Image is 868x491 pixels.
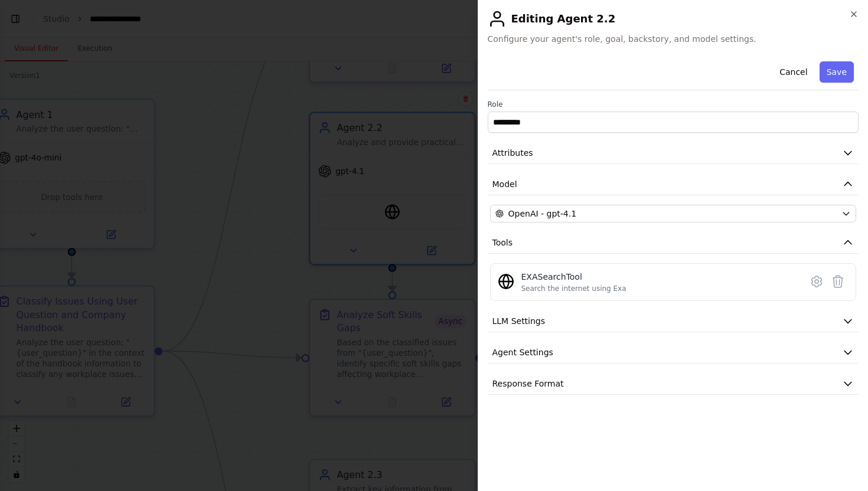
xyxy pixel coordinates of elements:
button: Save [820,61,854,83]
button: LLM Settings [488,310,859,332]
button: Attributes [488,142,859,164]
button: Delete tool [827,271,849,292]
button: Agent Settings [488,342,859,364]
span: Tools [492,237,513,248]
button: Cancel [772,61,814,83]
div: EXASearchTool [521,271,626,283]
button: OpenAI - gpt-4.1 [490,205,857,222]
div: Search the internet using Exa [521,284,626,293]
span: Response Format [492,378,564,389]
span: OpenAI - gpt-4.1 [508,208,577,220]
button: Model [488,174,859,195]
button: Configure tool [806,271,827,292]
button: Response Format [488,373,859,395]
button: Tools [488,232,859,254]
label: Role [488,100,859,109]
span: LLM Settings [492,315,546,327]
span: Configure your agent's role, goal, backstory, and model settings. [488,33,859,45]
span: Attributes [492,147,533,159]
span: Model [492,178,517,190]
span: Agent Settings [492,346,553,358]
h2: Editing Agent 2.2 [488,9,859,28]
img: EXASearchTool [498,273,514,290]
